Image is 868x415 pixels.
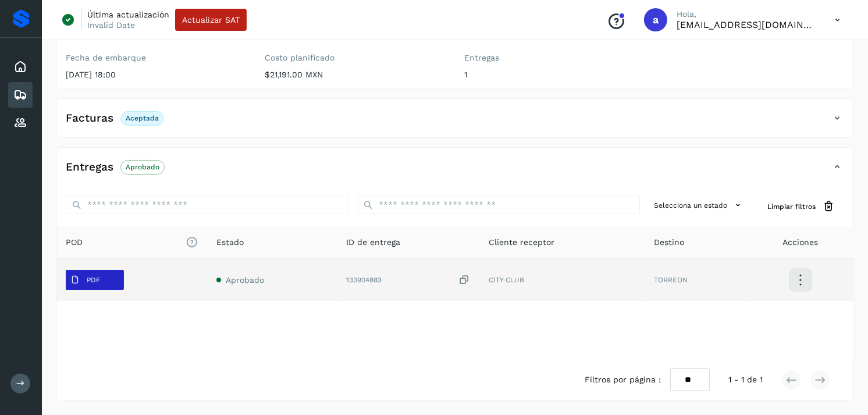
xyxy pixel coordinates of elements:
[87,276,100,284] p: PDF
[66,112,113,125] h4: Facturas
[126,163,159,171] p: Aprobado
[56,108,853,137] div: FacturasAceptada
[464,53,645,63] label: Entregas
[728,374,763,386] span: 1 - 1 de 1
[645,259,747,301] td: TORREON
[66,236,198,249] span: POD
[585,374,661,386] span: Filtros por página :
[226,275,264,285] span: Aprobado
[182,16,240,24] span: Actualizar SAT
[346,236,400,249] span: ID de entrega
[346,274,470,286] div: 133904883
[464,70,645,80] p: 1
[8,54,33,80] div: Inicio
[87,20,135,30] p: Invalid Date
[66,53,247,63] label: Fecha de embarque
[8,110,33,136] div: Proveedores
[479,259,645,301] td: CITY CLUB
[66,270,124,290] button: PDF
[265,70,446,80] p: $21,191.00 MXN
[8,82,33,108] div: Embarques
[767,201,816,212] span: Limpiar filtros
[489,236,554,249] span: Cliente receptor
[677,9,816,19] p: Hola,
[649,196,749,215] button: Selecciona un estado
[126,114,159,122] p: Aceptada
[66,161,113,174] h4: Entregas
[758,196,844,217] button: Limpiar filtros
[677,19,816,30] p: alejperez@niagarawater.com
[66,70,247,80] p: [DATE] 18:00
[175,9,247,31] button: Actualizar SAT
[782,236,818,249] span: Acciones
[654,236,684,249] span: Destino
[216,236,244,249] span: Estado
[265,53,446,63] label: Costo planificado
[87,9,169,20] p: Última actualización
[56,157,853,186] div: EntregasAprobado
